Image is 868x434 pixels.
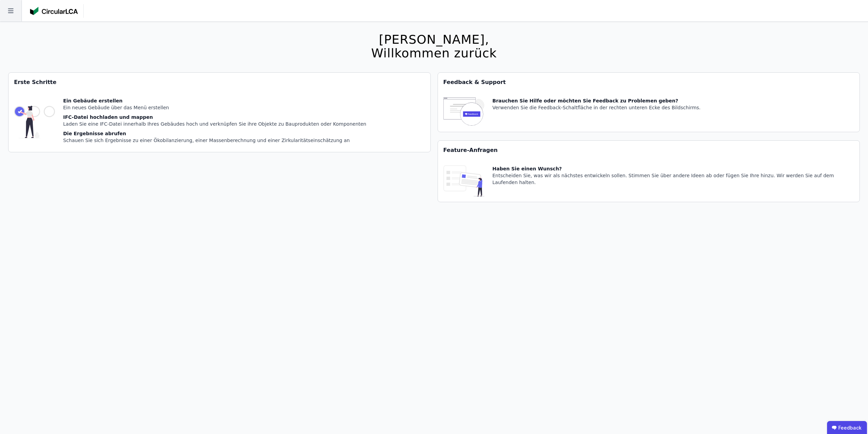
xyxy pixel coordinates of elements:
[371,33,497,46] div: [PERSON_NAME],
[493,172,854,186] div: Entscheiden Sie, was wir als nächstes entwickeln sollen. Stimmen Sie über andere Ideen ab oder fü...
[63,130,366,137] div: Die Ergebnisse abrufen
[63,97,366,104] div: Ein Gebäude erstellen
[443,165,484,196] img: feature_request_tile-UiXE1qGU.svg
[30,7,78,15] img: Concular
[63,137,366,144] div: Schauen Sie sich Ergebnisse zu einer Ökobilanzierung, einer Massenberechnung und einer Zirkularit...
[9,73,430,92] div: Erste Schritte
[63,114,366,121] div: IFC-Datei hochladen und mappen
[14,97,55,146] img: getting_started_tile-DrF_GRSv.svg
[371,46,497,60] div: Willkommen zurück
[493,104,701,111] div: Verwenden Sie die Feedback-Schaltfläche in der rechten unteren Ecke des Bildschirms.
[493,165,854,172] div: Haben Sie einen Wunsch?
[63,104,366,111] div: Ein neues Gebäude über das Menü erstellen
[443,97,484,126] img: feedback-icon-HCTs5lye.svg
[493,97,701,104] div: Brauchen Sie Hilfe oder möchten Sie Feedback zu Problemen geben?
[438,73,860,92] div: Feedback & Support
[63,121,366,127] div: Laden Sie eine IFC-Datei innerhalb Ihres Gebäudes hoch und verknüpfen Sie ihre Objekte zu Bauprod...
[438,141,860,160] div: Feature-Anfragen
